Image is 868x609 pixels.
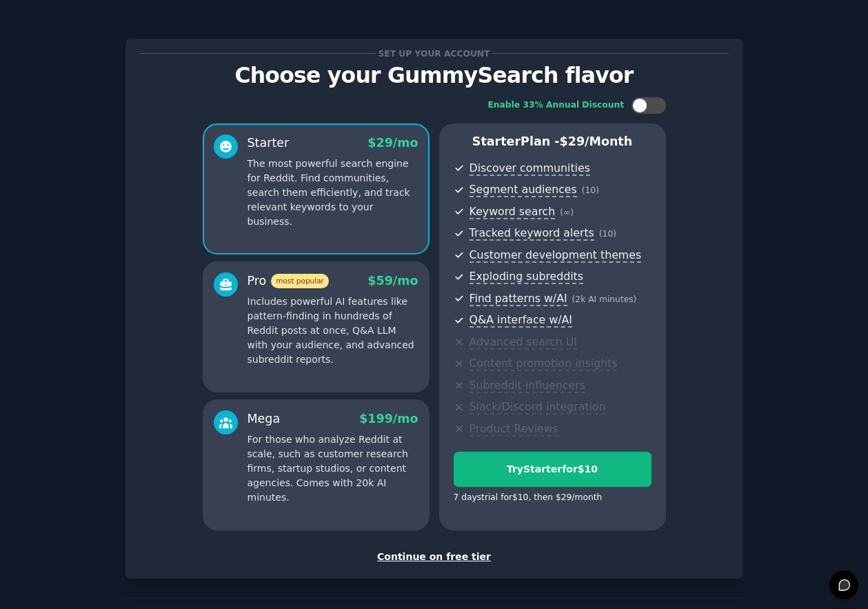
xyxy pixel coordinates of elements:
[572,294,637,304] span: ( 2k AI minutes )
[248,272,329,290] div: Pro
[470,205,556,219] span: Keyword search
[470,357,618,371] span: Content promotion insights
[560,134,633,148] span: $ 29 /month
[359,412,418,426] span: $ 199 /mo
[248,157,418,229] p: The most powerful search engine for Reddit. Find communities, search them efficiently, and track ...
[470,313,572,328] span: Q&A interface w/AI
[248,134,290,152] div: Starter
[560,208,574,217] span: ( ∞ )
[367,274,418,288] span: $ 59 /mo
[367,136,418,150] span: $ 29 /mo
[470,161,590,176] span: Discover communities
[140,550,729,564] div: Continue on free tier
[599,229,616,239] span: ( 10 )
[470,248,642,263] span: Customer development themes
[454,133,652,150] p: Starter Plan -
[248,294,418,367] p: Includes powerful AI features like pattern-finding in hundreds of Reddit posts at once, Q&A LLM w...
[470,400,606,415] span: Slack/Discord integration
[470,270,583,284] span: Exploding subreddits
[454,492,603,504] div: 7 days trial for $10 , then $ 29 /month
[271,274,329,288] span: most popular
[248,432,418,505] p: For those who analyze Reddit at scale, such as customer research firms, startup studios, or conte...
[470,292,567,306] span: Find patterns w/AI
[488,99,625,112] div: Enable 33% Annual Discount
[470,183,577,197] span: Segment audiences
[454,462,651,477] div: Try Starter for $10
[470,226,594,241] span: Tracked keyword alerts
[582,186,599,195] span: ( 10 )
[248,410,281,428] div: Mega
[140,63,729,88] p: Choose your GummySearch flavor
[470,379,585,393] span: Subreddit influencers
[454,452,652,487] button: TryStarterfor$10
[470,335,577,350] span: Advanced search UI
[376,46,492,61] span: Set up your account
[470,422,558,437] span: Product Reviews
